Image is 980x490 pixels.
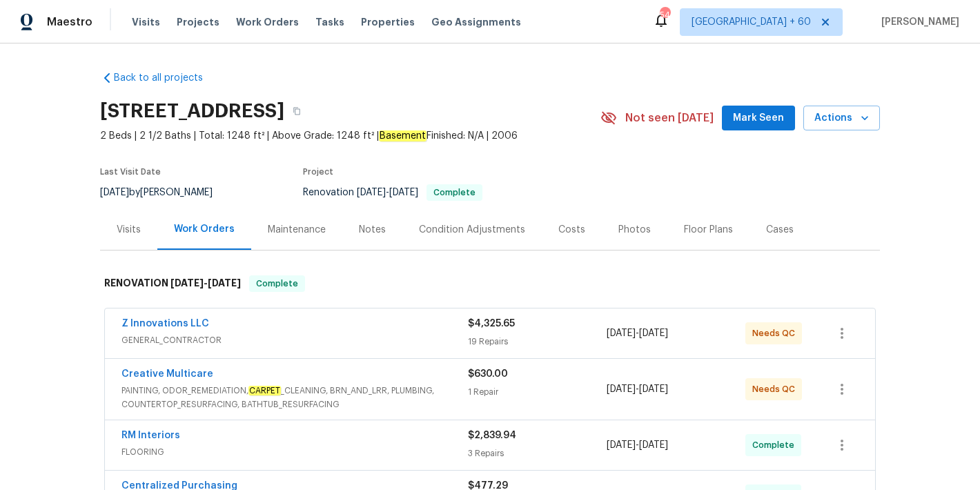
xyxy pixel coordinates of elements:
span: [DATE] [639,384,668,394]
span: [GEOGRAPHIC_DATA] + 60 [692,15,811,29]
span: - [357,188,418,197]
div: Work Orders [174,222,235,236]
div: 3 Repairs [468,447,607,460]
em: Basement [379,130,427,141]
div: Visits [117,223,141,237]
span: [DATE] [389,188,418,197]
span: Project [303,168,333,176]
span: Complete [428,188,481,197]
span: [DATE] [607,440,636,450]
span: Complete [251,277,304,291]
h2: [STREET_ADDRESS] [100,104,284,118]
a: RM Interiors [121,431,180,440]
div: 19 Repairs [468,335,607,349]
span: Mark Seen [733,110,784,127]
span: - [607,382,668,396]
span: [DATE] [357,188,386,197]
span: Needs QC [752,326,801,340]
span: - [170,278,241,288]
div: 1 Repair [468,385,607,399]
div: Costs [558,223,585,237]
span: - [607,438,668,452]
span: Geo Assignments [431,15,521,29]
span: $630.00 [468,369,508,379]
span: Work Orders [236,15,299,29]
span: Actions [814,110,869,127]
span: [DATE] [170,278,204,288]
span: $2,839.94 [468,431,516,440]
span: Last Visit Date [100,168,161,176]
span: Renovation [303,188,482,197]
span: [DATE] [607,384,636,394]
span: Projects [177,15,219,29]
span: PAINTING, ODOR_REMEDIATION, _CLEANING, BRN_AND_LRR, PLUMBING, COUNTERTOP_RESURFACING, BATHTUB_RES... [121,384,468,411]
span: - [607,326,668,340]
div: Photos [618,223,651,237]
span: Needs QC [752,382,801,396]
span: $4,325.65 [468,319,515,329]
span: [DATE] [607,329,636,338]
span: [DATE] [100,188,129,197]
span: GENERAL_CONTRACTOR [121,333,468,347]
button: Mark Seen [722,106,795,131]
span: Not seen [DATE] [625,111,714,125]
span: Maestro [47,15,92,29]
div: Cases [766,223,794,237]
div: 546 [660,8,669,22]
h6: RENOVATION [104,275,241,292]
a: Z Innovations LLC [121,319,209,329]
span: FLOORING [121,445,468,459]
span: [DATE] [639,440,668,450]
a: Back to all projects [100,71,233,85]
div: Floor Plans [684,223,733,237]
em: CARPET [248,386,281,395]
button: Copy Address [284,99,309,124]
span: Visits [132,15,160,29]
span: Properties [361,15,415,29]
span: [DATE] [208,278,241,288]
span: Tasks [315,17,344,27]
span: [PERSON_NAME] [876,15,959,29]
a: Creative Multicare [121,369,213,379]
div: Notes [359,223,386,237]
div: Condition Adjustments [419,223,525,237]
span: 2 Beds | 2 1/2 Baths | Total: 1248 ft² | Above Grade: 1248 ft² | Finished: N/A | 2006 [100,129,600,143]
div: by [PERSON_NAME] [100,184,229,201]
button: Actions [803,106,880,131]
div: RENOVATION [DATE]-[DATE]Complete [100,262,880,306]
div: Maintenance [268,223,326,237]
span: [DATE] [639,329,668,338]
span: Complete [752,438,800,452]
